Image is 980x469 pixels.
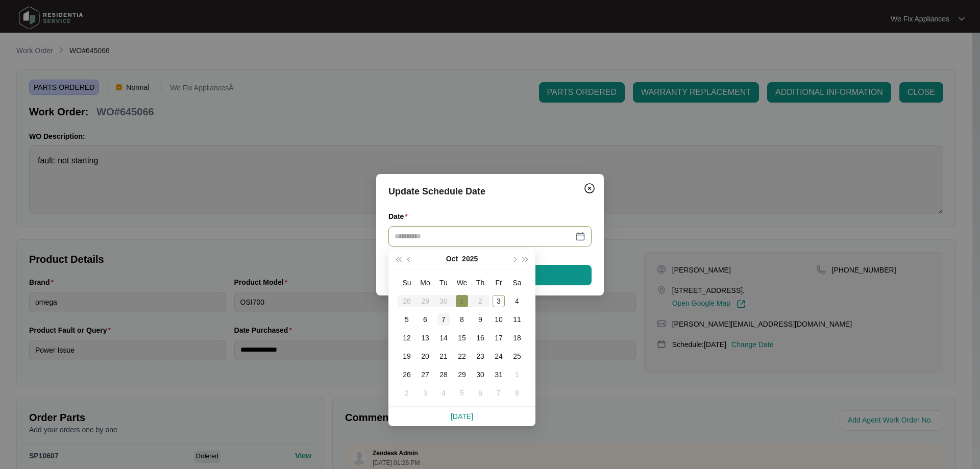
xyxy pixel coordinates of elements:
div: 28 [437,368,450,381]
td: 2025-11-02 [398,384,416,402]
th: Tu [434,274,453,292]
div: 3 [419,387,431,399]
div: 8 [456,313,468,326]
td: 2025-10-12 [398,329,416,347]
div: 23 [474,350,486,362]
div: 21 [437,350,450,362]
div: 7 [493,387,505,399]
td: 2025-11-06 [471,384,489,402]
img: closeCircle [583,182,596,194]
div: 16 [474,332,486,344]
td: 2025-10-14 [434,329,453,347]
td: 2025-10-18 [508,329,526,347]
td: 2025-10-06 [416,310,434,329]
div: 3 [493,295,505,307]
input: Date [395,231,573,242]
th: Su [398,274,416,292]
td: 2025-10-19 [398,347,416,365]
td: 2025-10-23 [471,347,489,365]
div: 8 [511,387,523,399]
td: 2025-10-08 [453,310,471,329]
div: 2 [401,387,413,399]
td: 2025-10-04 [508,292,526,310]
div: 15 [456,332,468,344]
td: 2025-10-15 [453,329,471,347]
div: 1 [511,368,523,381]
td: 2025-10-31 [489,365,508,384]
td: 2025-11-08 [508,384,526,402]
div: 26 [401,368,413,381]
div: 22 [456,350,468,362]
button: 2025 [462,249,478,269]
td: 2025-10-26 [398,365,416,384]
button: Close [581,180,598,196]
td: 2025-10-25 [508,347,526,365]
th: Sa [508,274,526,292]
div: 7 [437,313,450,326]
div: 30 [474,368,486,381]
td: 2025-11-07 [489,384,508,402]
td: 2025-10-05 [398,310,416,329]
button: Oct [446,249,458,269]
td: 2025-10-03 [489,292,508,310]
td: 2025-10-21 [434,347,453,365]
td: 2025-10-10 [489,310,508,329]
th: Th [471,274,489,292]
td: 2025-10-30 [471,365,489,384]
td: 2025-11-01 [508,365,526,384]
div: 13 [419,332,431,344]
div: 14 [437,332,450,344]
div: 4 [511,295,523,307]
div: 9 [474,313,486,326]
td: 2025-10-11 [508,310,526,329]
div: 25 [511,350,523,362]
div: 19 [401,350,413,362]
div: Update Schedule Date [388,184,592,199]
td: 2025-10-27 [416,365,434,384]
td: 2025-10-09 [471,310,489,329]
div: 11 [511,313,523,326]
div: 29 [456,368,468,381]
td: 2025-10-13 [416,329,434,347]
div: 4 [437,387,450,399]
th: We [453,274,471,292]
td: 2025-10-07 [434,310,453,329]
th: Mo [416,274,434,292]
div: 6 [419,313,431,326]
div: 20 [419,350,431,362]
td: 2025-10-24 [489,347,508,365]
td: 2025-11-03 [416,384,434,402]
div: 17 [493,332,505,344]
td: 2025-10-29 [453,365,471,384]
td: 2025-10-20 [416,347,434,365]
a: [DATE] [451,412,473,421]
div: 10 [493,313,505,326]
td: 2025-11-05 [453,384,471,402]
label: Date [388,211,412,221]
div: 5 [401,313,413,326]
div: 24 [493,350,505,362]
div: 27 [419,368,431,381]
td: 2025-10-17 [489,329,508,347]
td: 2025-10-22 [453,347,471,365]
div: 6 [474,387,486,399]
th: Fr [489,274,508,292]
div: 5 [456,387,468,399]
td: 2025-11-04 [434,384,453,402]
div: 12 [401,332,413,344]
td: 2025-10-16 [471,329,489,347]
td: 2025-10-28 [434,365,453,384]
div: 31 [493,368,505,381]
div: 18 [511,332,523,344]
